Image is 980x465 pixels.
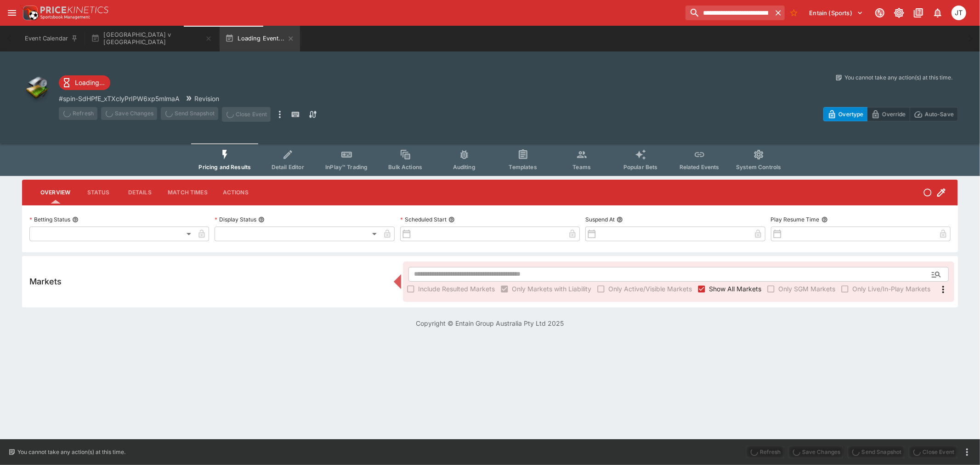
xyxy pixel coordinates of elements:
button: Auto-Save [910,107,958,121]
span: Bulk Actions [388,164,422,170]
p: You cannot take any action(s) at this time. [17,448,125,456]
span: System Controls [736,164,781,170]
button: Status [78,181,119,204]
p: Override [882,109,906,119]
button: Suspend At [617,216,623,223]
p: Loading... [75,78,105,87]
span: Popular Bets [623,164,658,170]
div: Start From [823,107,958,121]
span: Templates [509,164,537,170]
span: Detail Editor [272,164,304,170]
button: Match Times [160,181,215,204]
button: Connected to PK [872,5,888,21]
button: Select Tenant [804,6,869,20]
img: PriceKinetics [40,6,108,13]
button: Scheduled Start [448,216,455,223]
button: [GEOGRAPHIC_DATA] v [GEOGRAPHIC_DATA] [85,26,218,51]
button: more [274,107,285,122]
input: search [685,6,771,20]
svg: More [938,284,949,295]
span: Only Live/In-Play Markets [852,284,930,294]
p: Display Status [215,215,256,223]
p: You cannot take any action(s) at this time. [844,74,952,82]
span: Show All Markets [709,284,761,294]
p: Betting Status [29,215,70,223]
p: Copy To Clipboard [59,94,180,103]
button: Overview [33,181,78,204]
p: Auto-Save [925,109,954,119]
span: Include Resulted Markets [418,284,495,294]
button: Play Resume Time [821,216,828,223]
span: Only SGM Markets [778,284,835,294]
button: Actions [215,181,256,204]
p: Play Resume Time [771,215,820,223]
img: Sportsbook Management [40,15,90,19]
p: Suspend At [585,215,615,223]
button: Event Calendar [19,26,84,51]
button: Display Status [258,216,265,223]
span: Auditing [453,164,476,170]
img: other.png [22,74,51,103]
button: more [962,447,973,458]
p: Overtype [838,109,863,119]
button: Loading Event... [220,26,300,51]
p: Revision [194,94,219,103]
button: Toggle light/dark mode [891,5,907,21]
button: Documentation [910,5,927,21]
p: Scheduled Start [400,215,447,223]
button: Joshua Thomson [949,3,969,23]
button: Betting Status [72,216,79,223]
button: Open [928,266,945,283]
button: open drawer [4,5,20,21]
span: Only Active/Visible Markets [608,284,692,294]
div: Joshua Thomson [952,6,966,20]
button: Notifications [929,5,946,21]
span: Related Events [680,164,719,170]
button: No Bookmarks [787,6,801,20]
button: Override [867,107,910,121]
span: Teams [572,164,591,170]
h5: Markets [29,276,62,287]
div: Event type filters [191,143,788,176]
button: Overtype [823,107,867,121]
button: Details [119,181,160,204]
img: PriceKinetics Logo [20,4,39,22]
span: InPlay™ Trading [325,164,368,170]
span: Pricing and Results [198,164,251,170]
span: Only Markets with Liability [512,284,591,294]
